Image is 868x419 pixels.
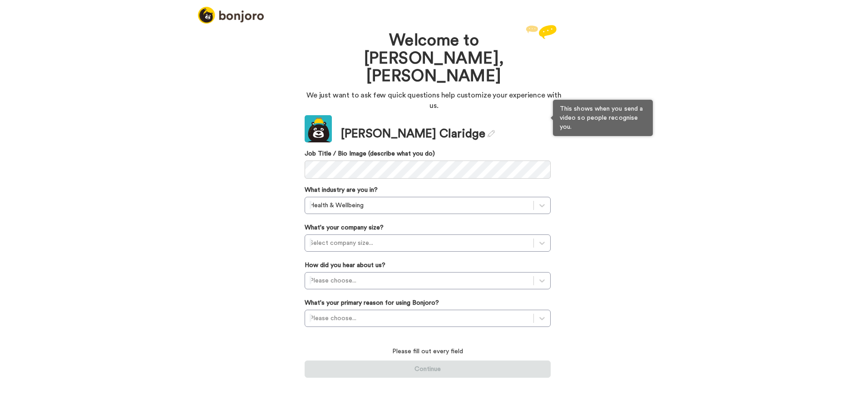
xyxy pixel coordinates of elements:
[305,149,551,158] label: Job Title / Bio Image (describe what you do)
[341,126,495,142] div: [PERSON_NAME] Claridge
[553,100,653,136] div: This shows when you send a video so people recognise you.
[305,347,551,356] p: Please fill out every field
[305,223,384,232] label: What's your company size?
[305,90,563,111] p: We just want to ask few quick questions help customize your experience with us.
[305,261,385,270] label: How did you hear about us?
[305,185,378,195] label: What industry are you in?
[526,25,557,39] img: reply.svg
[198,7,264,24] img: logo_full.png
[332,32,536,86] h1: Welcome to [PERSON_NAME], [PERSON_NAME]
[305,361,551,378] button: Continue
[305,298,439,307] label: What's your primary reason for using Bonjoro?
